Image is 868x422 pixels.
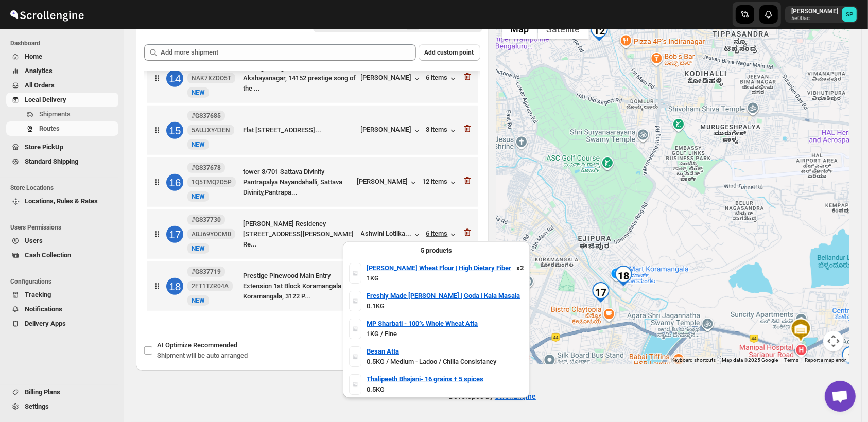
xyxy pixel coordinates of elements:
[671,357,716,364] button: Keyboard shortcuts
[166,226,183,243] div: 17
[25,291,51,298] span: Tracking
[157,351,248,359] span: Shipment will be auto arranged
[846,11,853,18] text: SP
[425,48,474,57] span: Add custom point
[136,36,489,320] div: Selected Shipments
[589,21,610,41] div: 12
[419,44,480,61] button: Add custom point
[6,64,118,78] button: Analytics
[147,261,478,311] div: 18#GS377192FT1TZR04ANEWPrestige Pinewood Main Entry Extension 1st Block Koramangala Koramangala, ...
[192,178,232,186] span: 1Q5TMQ2D5P
[367,292,520,300] b: Freshly Made [PERSON_NAME] | Goda | Kala Masala
[39,110,71,118] span: Shipments
[192,164,221,171] b: #GS37678
[805,357,846,363] a: Report a map error
[367,329,524,339] p: 1KG / Fine
[367,346,399,357] a: Besan Atta
[192,141,205,148] span: NEW
[161,44,416,61] input: Add more shipment
[243,167,353,198] div: tower 3/701 Sattava Divinity Pantrapalya Nayandahalli, Sattava Divinity,Pantrapa...
[10,223,118,232] span: Users Permissions
[166,174,183,191] div: 16
[6,234,118,248] button: Users
[367,263,511,273] a: [PERSON_NAME] Wheat Flour | High Dietary Fiber
[192,216,221,223] b: #GS37730
[367,264,511,272] b: [PERSON_NAME] Wheat Flour | High Dietary Fiber
[157,341,237,349] span: AI Optimize
[147,105,478,155] div: 15#GS376855AUJXY43ENNEWFlat [STREET_ADDRESS]...[PERSON_NAME]3 items
[147,54,478,103] div: 14#GS37688NAK7XZDO5TNEWPrestige Song of the South Yelenahalli Akshayanagar, 14152 prestige song o...
[367,301,524,311] p: 0.1KG
[516,264,524,272] strong: x 2
[192,126,230,134] span: 5AUJXY43EN
[192,193,205,200] span: NEW
[722,357,778,363] span: Map data ©2025 Google
[842,7,857,22] span: Sulakshana Pundle
[25,305,62,313] span: Notifications
[367,384,524,395] p: 0.5KG
[538,19,589,39] button: Show satellite imagery
[426,74,458,84] button: 6 items
[361,74,422,84] div: [PERSON_NAME]
[192,89,205,96] span: NEW
[192,282,229,290] span: 2FT1TZR04A
[166,122,183,139] div: 15
[825,381,856,412] div: Open chat
[192,268,221,275] b: #GS37719
[25,197,98,205] span: Locations, Rules & Rates
[6,248,118,262] button: Cash Collection
[367,320,478,327] b: MP Sharbati - 100% Whole Wheat Atta
[613,266,634,286] div: 18
[6,288,118,302] button: Tracking
[6,121,118,136] button: Routes
[6,78,118,93] button: All Orders
[243,125,357,135] div: Flat [STREET_ADDRESS]...
[8,2,85,27] img: ScrollEngine
[426,126,458,136] div: 3 items
[823,331,844,351] button: Map camera controls
[6,316,118,331] button: Delivery Apps
[6,385,118,399] button: Billing Plans
[785,6,858,23] button: User menu
[784,357,798,363] a: Terms (opens in new tab)
[367,347,399,355] b: Besan Atta
[25,251,71,259] span: Cash Collection
[39,125,60,132] span: Routes
[192,297,205,304] span: NEW
[25,96,66,103] span: Local Delivery
[367,357,524,367] p: 0.5KG / Medium - Ladoo / Chilla Consistancy
[243,63,357,94] div: Prestige Song of the South Yelenahalli Akshayanagar, 14152 prestige song of the ...
[25,81,55,89] span: All Orders
[502,19,538,39] button: Show street map
[6,107,118,121] button: Shipments
[192,245,205,252] span: NEW
[192,230,231,238] span: A8J69YOCM0
[25,143,63,151] span: Store PickUp
[193,341,237,349] span: Recommended
[361,230,412,237] div: Ashwini Lotlika...
[192,112,221,119] b: #GS37685
[423,178,458,188] button: 12 items
[361,126,422,136] button: [PERSON_NAME]
[10,39,118,47] span: Dashboard
[25,157,78,165] span: Standard Shipping
[349,245,524,256] div: 5 products
[367,319,478,329] a: MP Sharbati - 100% Whole Wheat Atta
[357,178,419,188] button: [PERSON_NAME]
[10,184,118,192] span: Store Locations
[25,237,43,244] span: Users
[147,157,478,207] div: 16#GS376781Q5TMQ2D5PNEWtower 3/701 Sattava Divinity Pantrapalya Nayandahalli, Sattava Divinity,Pa...
[367,375,483,383] b: Thalipeeth Bhajani- 16 grains + 5 spices
[426,230,458,240] button: 6 items
[791,7,838,15] p: [PERSON_NAME]
[25,402,49,410] span: Settings
[6,302,118,316] button: Notifications
[6,194,118,208] button: Locations, Rules & Rates
[243,219,357,250] div: [PERSON_NAME] Residency [STREET_ADDRESS][PERSON_NAME] Re...
[147,209,478,259] div: 17#GS37730A8J69YOCM0NEW[PERSON_NAME] Residency [STREET_ADDRESS][PERSON_NAME] Re...Ashwini Lotlika...
[367,273,524,284] p: 1KG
